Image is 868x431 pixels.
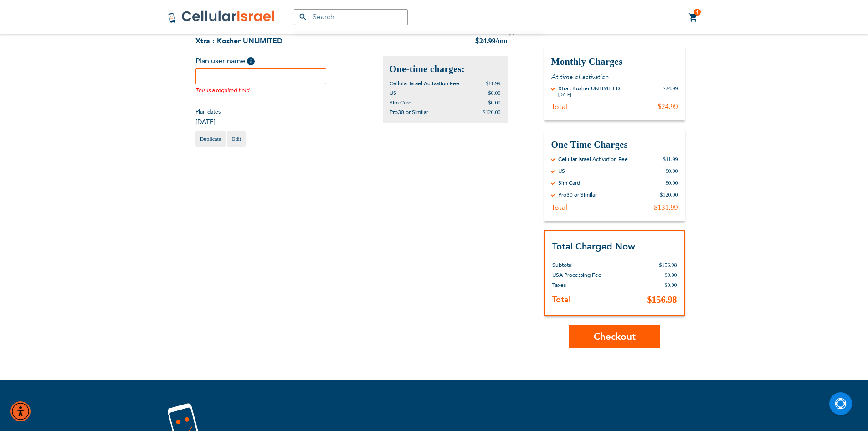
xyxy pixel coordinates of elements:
[647,295,677,305] span: $156.98
[195,84,327,94] div: This is a required field.
[594,330,636,343] span: Checkout
[475,36,508,47] div: 24.99
[195,36,282,46] a: Xtra : Kosher UNLIMITED
[552,253,630,270] th: Subtotal
[665,272,677,278] span: $0.00
[551,139,678,151] h3: One Time Charges
[195,131,226,147] a: Duplicate
[390,109,428,116] span: Pro30 or Similar
[227,131,246,147] a: Edit
[551,203,567,212] div: Total
[390,63,501,75] h2: One-time charges:
[658,102,678,111] div: $24.99
[294,9,408,25] input: Search
[659,262,677,268] span: $156.98
[475,36,479,47] span: $
[552,271,601,279] span: USA Processing Fee
[486,80,501,87] span: $11.99
[483,109,501,115] span: $120.00
[552,240,635,253] strong: Total Charged Now
[558,85,620,92] div: Xtra : Kosher UNLIMITED
[195,56,245,66] span: Plan user name
[10,401,31,421] div: Accessibility Menu
[663,85,678,98] div: $24.99
[558,179,580,187] div: Sim Card
[195,118,221,126] span: [DATE]
[688,12,699,23] a: 1
[666,179,678,187] div: $0.00
[390,80,459,87] span: Cellular Israel Activation Fee
[666,167,678,175] div: $0.00
[663,156,678,163] div: $11.99
[390,99,411,106] span: Sim Card
[569,325,660,348] button: Checkout
[390,89,396,97] span: US
[551,102,567,111] div: Total
[552,280,630,290] th: Taxes
[488,90,501,96] span: $0.00
[168,10,276,24] img: Cellular Israel
[558,167,565,175] div: US
[551,73,678,81] p: At time of activation
[552,294,571,306] strong: Total
[200,136,221,142] span: Duplicate
[247,57,255,65] span: Help
[654,203,678,212] div: $131.99
[232,136,241,142] span: Edit
[665,282,677,288] span: $0.00
[696,9,699,16] span: 1
[195,108,221,115] span: Plan dates
[496,37,508,45] span: /mo
[488,99,501,106] span: $0.00
[558,156,628,163] div: Cellular Israel Activation Fee
[558,92,620,98] div: [DATE] - -
[660,191,678,198] div: $120.00
[558,191,597,198] div: Pro30 or Similar
[551,56,678,68] h3: Monthly Charges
